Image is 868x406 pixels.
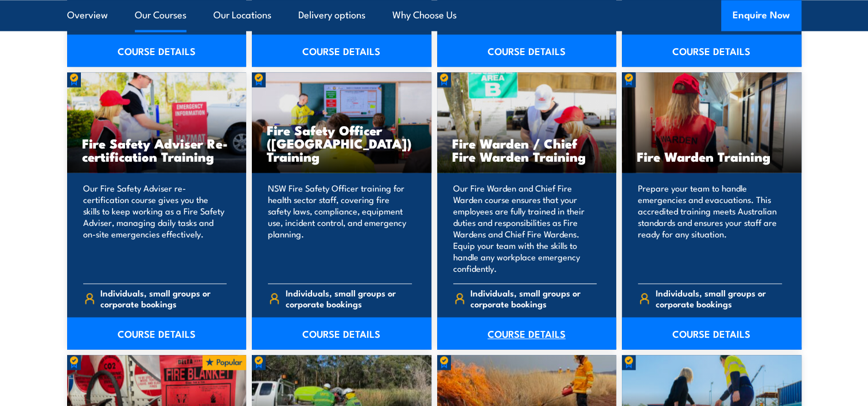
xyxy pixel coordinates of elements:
p: NSW Fire Safety Officer training for health sector staff, covering fire safety laws, compliance, ... [268,182,412,274]
p: Prepare your team to handle emergencies and evacuations. This accredited training meets Australia... [638,182,782,274]
a: COURSE DETAILS [67,317,247,349]
span: Individuals, small groups or corporate bookings [100,287,227,309]
a: COURSE DETAILS [437,317,617,349]
a: COURSE DETAILS [437,34,617,67]
p: Our Fire Safety Adviser re-certification course gives you the skills to keep working as a Fire Sa... [83,182,227,274]
a: COURSE DETAILS [67,34,247,67]
a: COURSE DETAILS [252,317,431,349]
h3: Fire Safety Officer ([GEOGRAPHIC_DATA]) Training [267,123,417,163]
h3: Fire Warden / Chief Fire Warden Training [452,136,602,163]
h3: Fire Safety Adviser Re-certification Training [82,136,232,163]
span: Individuals, small groups or corporate bookings [470,287,597,309]
h3: Fire Warden Training [637,150,787,163]
span: Individuals, small groups or corporate bookings [656,287,782,309]
a: COURSE DETAILS [252,34,431,67]
a: COURSE DETAILS [622,317,801,349]
p: Our Fire Warden and Chief Fire Warden course ensures that your employees are fully trained in the... [453,182,597,274]
span: Individuals, small groups or corporate bookings [286,287,412,309]
a: COURSE DETAILS [622,34,801,67]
